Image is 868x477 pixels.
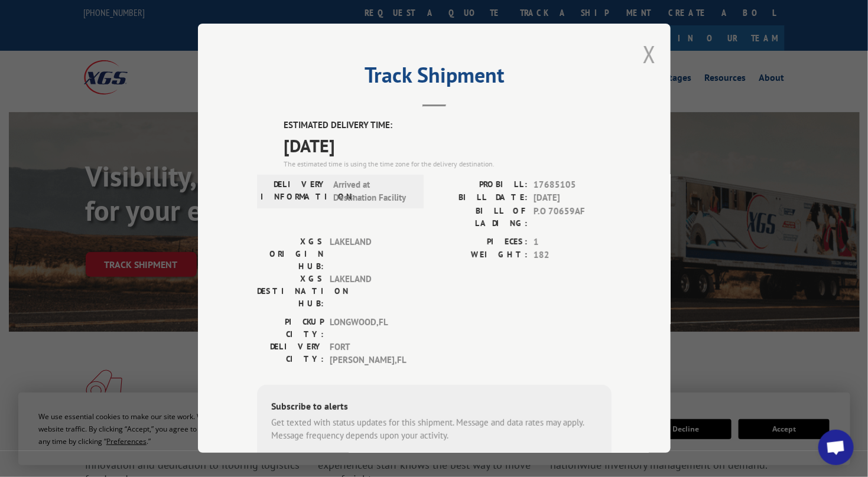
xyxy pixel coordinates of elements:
[534,178,612,192] span: 17685105
[330,273,409,310] span: LAKELAND
[257,67,612,89] h2: Track Shipment
[257,273,324,310] label: XGS DESTINATION HUB:
[284,159,612,169] div: The estimated time is using the time zone for the delivery destination.
[330,236,409,273] span: LAKELAND
[534,249,612,262] span: 182
[534,236,612,249] span: 1
[330,316,409,341] span: LONGWOOD , FL
[330,341,409,367] span: FORT [PERSON_NAME] , FL
[284,119,612,132] label: ESTIMATED DELIVERY TIME:
[434,249,528,262] label: WEIGHT:
[261,178,327,205] label: DELIVERY INFORMATION:
[434,178,528,192] label: PROBILL:
[434,205,528,230] label: BILL OF LADING:
[257,316,324,341] label: PICKUP CITY:
[818,430,854,465] div: Open chat
[534,191,612,205] span: [DATE]
[271,416,597,443] div: Get texted with status updates for this shipment. Message and data rates may apply. Message frequ...
[271,399,597,416] div: Subscribe to alerts
[257,236,324,273] label: XGS ORIGIN HUB:
[257,341,324,367] label: DELIVERY CITY:
[534,205,612,230] span: P.O 70659AF
[434,236,528,249] label: PIECES:
[434,191,528,205] label: BILL DATE:
[643,38,656,70] button: Close modal
[333,178,413,205] span: Arrived at Destination Facility
[284,132,612,159] span: [DATE]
